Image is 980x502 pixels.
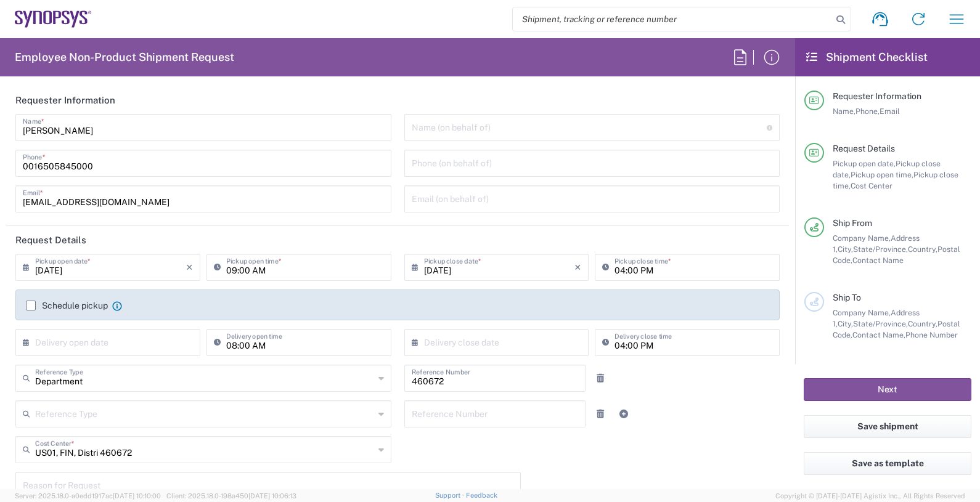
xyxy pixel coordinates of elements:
[804,415,971,438] button: Save shipment
[833,107,855,116] span: Name,
[26,301,108,310] label: Schedule pickup
[853,319,908,328] span: State/Province,
[113,492,161,500] span: [DATE] 10:10:00
[166,492,296,500] span: Client: 2025.18.0-198a450
[435,492,466,499] a: Support
[853,245,908,254] span: State/Province,
[908,319,937,328] span: Country,
[592,405,609,423] a: Remove Reference
[466,492,497,499] a: Feedback
[838,245,853,254] span: City,
[852,256,904,265] span: Contact Name
[852,330,905,339] span: Contact Name,
[15,94,115,107] h2: Requester Information
[833,159,896,168] span: Pickup open date,
[905,330,958,339] span: Phone Number
[833,308,891,317] span: Company Name,
[592,370,609,387] a: Remove Reference
[574,257,581,277] i: ×
[833,144,895,153] span: Request Details
[775,490,965,501] span: Copyright © [DATE]-[DATE] Agistix Inc., All Rights Reserved
[15,234,86,246] h2: Request Details
[15,492,161,500] span: Server: 2025.18.0-a0edd1917ac
[833,91,921,101] span: Requester Information
[806,50,928,65] h2: Shipment Checklist
[833,233,891,243] span: Company Name,
[804,452,971,475] button: Save as template
[513,7,832,31] input: Shipment, tracking or reference number
[880,107,900,116] span: Email
[838,319,853,328] span: City,
[855,107,880,116] span: Phone,
[248,492,296,500] span: [DATE] 10:06:13
[15,50,234,65] h2: Employee Non-Product Shipment Request
[851,170,913,179] span: Pickup open time,
[615,405,632,423] a: Add Reference
[833,293,861,302] span: Ship To
[833,218,872,228] span: Ship From
[851,181,892,190] span: Cost Center
[908,245,937,254] span: Country,
[804,378,971,401] button: Next
[186,257,193,277] i: ×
